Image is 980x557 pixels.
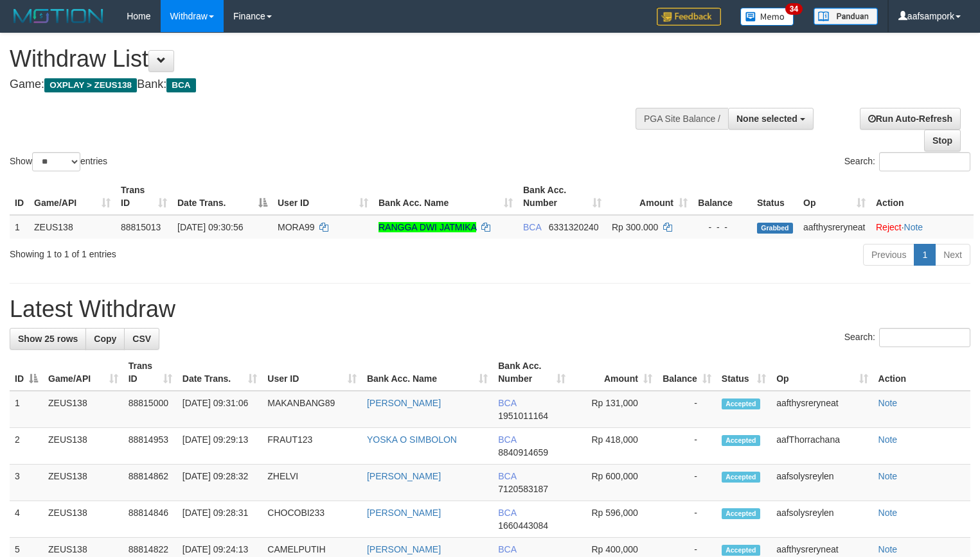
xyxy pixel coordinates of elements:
[29,215,116,239] td: ZEUS138
[123,354,177,391] th: Trans ID: activate to sort column ascending
[571,501,657,538] td: Rp 596,000
[10,296,970,322] h1: Latest Withdraw
[367,508,441,518] a: [PERSON_NAME]
[728,108,814,130] button: None selected
[657,391,717,428] td: -
[878,398,898,408] a: Note
[844,328,970,347] label: Search:
[10,152,107,171] label: Show entries
[657,428,717,465] td: -
[863,244,914,266] a: Previous
[85,328,125,350] a: Copy
[498,447,548,458] span: Copy 8840914659 to clipboard
[717,354,771,391] th: Status: activate to sort column ascending
[878,508,898,518] a: Note
[177,354,263,391] th: Date Trans.: activate to sort column ascending
[121,222,161,232] span: 88815013
[278,222,315,232] span: MORA99
[262,501,362,538] td: CHOCOBI233
[10,215,29,239] td: 1
[879,328,970,347] input: Search:
[771,428,873,465] td: aafThorrachana
[262,354,362,391] th: User ID: activate to sort column ascending
[771,391,873,428] td: aafthysreryneat
[262,391,362,428] td: MAKANBANG89
[10,243,398,261] div: Showing 1 to 1 of 1 entries
[549,222,599,232] span: Copy 6331320240 to clipboard
[871,215,974,239] td: ·
[771,501,873,538] td: aafsolysreylen
[518,178,607,215] th: Bank Acc. Number: activate to sort column ascending
[10,428,43,465] td: 2
[876,222,902,232] a: Reject
[698,221,747,234] div: - - -
[498,544,516,554] span: BCA
[177,222,243,232] span: [DATE] 09:30:56
[43,428,123,465] td: ZEUS138
[924,130,961,151] a: Stop
[166,78,195,92] span: BCA
[571,391,657,428] td: Rp 131,000
[373,178,518,215] th: Bank Acc. Name: activate to sort column ascending
[10,354,43,391] th: ID: activate to sort column descending
[722,508,760,519] span: Accepted
[367,471,441,481] a: [PERSON_NAME]
[636,108,728,130] div: PGA Site Balance /
[498,471,516,481] span: BCA
[172,178,272,215] th: Date Trans.: activate to sort column descending
[657,8,721,26] img: Feedback.jpg
[871,178,974,215] th: Action
[262,465,362,501] td: ZHELVI
[177,501,263,538] td: [DATE] 09:28:31
[10,78,641,91] h4: Game: Bank:
[367,398,441,408] a: [PERSON_NAME]
[498,508,516,518] span: BCA
[736,114,797,124] span: None selected
[493,354,571,391] th: Bank Acc. Number: activate to sort column ascending
[904,222,923,232] a: Note
[362,354,493,391] th: Bank Acc. Name: activate to sort column ascending
[878,544,898,554] a: Note
[657,354,717,391] th: Balance: activate to sort column ascending
[740,8,794,26] img: Button%20Memo.svg
[860,108,961,130] a: Run Auto-Refresh
[123,428,177,465] td: 88814953
[10,391,43,428] td: 1
[10,465,43,501] td: 3
[571,354,657,391] th: Amount: activate to sort column ascending
[878,434,898,445] a: Note
[523,222,541,232] span: BCA
[262,428,362,465] td: FRAUT123
[10,6,107,26] img: MOTION_logo.png
[177,428,263,465] td: [DATE] 09:29:13
[498,411,548,421] span: Copy 1951011164 to clipboard
[935,244,970,266] a: Next
[124,328,159,350] a: CSV
[29,178,116,215] th: Game/API: activate to sort column ascending
[43,501,123,538] td: ZEUS138
[722,435,760,446] span: Accepted
[771,354,873,391] th: Op: activate to sort column ascending
[785,3,803,15] span: 34
[367,434,457,445] a: YOSKA O SIMBOLON
[116,178,172,215] th: Trans ID: activate to sort column ascending
[10,501,43,538] td: 4
[32,152,80,171] select: Showentries
[657,501,717,538] td: -
[914,244,936,266] a: 1
[693,178,752,215] th: Balance
[879,152,970,171] input: Search:
[18,334,78,344] span: Show 25 rows
[873,354,970,391] th: Action
[657,465,717,501] td: -
[43,391,123,428] td: ZEUS138
[752,178,798,215] th: Status
[814,8,878,25] img: panduan.png
[498,484,548,494] span: Copy 7120583187 to clipboard
[722,545,760,556] span: Accepted
[844,152,970,171] label: Search:
[123,391,177,428] td: 88815000
[367,544,441,554] a: [PERSON_NAME]
[612,222,658,232] span: Rp 300.000
[123,465,177,501] td: 88814862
